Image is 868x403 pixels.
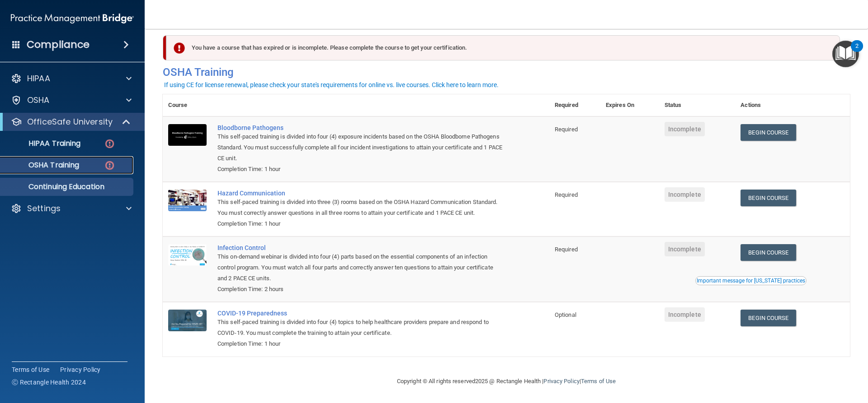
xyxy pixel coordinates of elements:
h4: OSHA Training [163,66,850,79]
h4: Compliance [27,38,90,51]
button: Open Resource Center, 2 new notifications [832,41,859,67]
a: Begin Course [741,190,796,206]
th: Required [549,94,600,116]
div: Completion Time: 1 hour [217,164,504,175]
a: HIPAA [11,73,132,84]
span: Incomplete [665,242,705,256]
span: Required [555,126,578,133]
a: OfficeSafe University [11,116,131,127]
div: This self-paced training is divided into four (4) exposure incidents based on the OSHA Bloodborne... [217,131,504,164]
p: HIPAA [27,73,50,84]
button: Read this if you are a dental practitioner in the state of CA [695,276,807,285]
div: This self-paced training is divided into four (4) topics to help healthcare providers prepare and... [217,317,504,338]
th: Course [163,94,212,116]
a: OSHA [11,95,132,106]
div: Completion Time: 1 hour [217,338,504,349]
div: This on-demand webinar is divided into four (4) parts based on the essential components of an inf... [217,251,504,284]
span: Optional [555,311,576,318]
a: Begin Course [741,244,796,261]
a: Begin Course [741,124,796,141]
th: Expires On [600,94,659,116]
div: Completion Time: 1 hour [217,218,504,229]
img: exclamation-circle-solid-danger.72ef9ffc.png [174,42,185,54]
img: danger-circle.6113f641.png [104,138,115,149]
span: Incomplete [665,307,705,322]
a: Terms of Use [581,378,616,384]
a: Terms of Use [12,365,49,374]
div: Copyright © All rights reserved 2025 @ Rectangle Health | | [341,367,671,396]
a: Hazard Communication [217,190,504,197]
a: Infection Control [217,244,504,251]
a: Bloodborne Pathogens [217,124,504,131]
a: Privacy Policy [543,378,579,384]
p: HIPAA Training [6,139,80,148]
a: COVID-19 Preparedness [217,310,504,317]
a: Privacy Policy [60,365,101,374]
p: Continuing Education [6,182,129,191]
iframe: Drift Widget Chat Controller [712,339,857,375]
p: Settings [27,203,61,214]
img: danger-circle.6113f641.png [104,160,115,171]
img: PMB logo [11,9,134,28]
span: Required [555,191,578,198]
th: Actions [735,94,850,116]
span: Ⓒ Rectangle Health 2024 [12,378,86,387]
span: Incomplete [665,187,705,202]
p: OfficeSafe University [27,116,113,127]
span: Required [555,246,578,253]
div: 2 [855,46,859,58]
a: Settings [11,203,132,214]
a: Begin Course [741,310,796,326]
th: Status [659,94,736,116]
p: OSHA [27,95,50,106]
div: This self-paced training is divided into three (3) rooms based on the OSHA Hazard Communication S... [217,197,504,218]
div: Completion Time: 2 hours [217,284,504,295]
p: OSHA Training [6,161,79,170]
div: Important message for [US_STATE] practices [697,278,805,283]
button: If using CE for license renewal, please check your state's requirements for online vs. live cours... [163,80,500,89]
span: Incomplete [665,122,705,136]
div: If using CE for license renewal, please check your state's requirements for online vs. live cours... [164,82,499,88]
div: You have a course that has expired or is incomplete. Please complete the course to get your certi... [166,35,840,60]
